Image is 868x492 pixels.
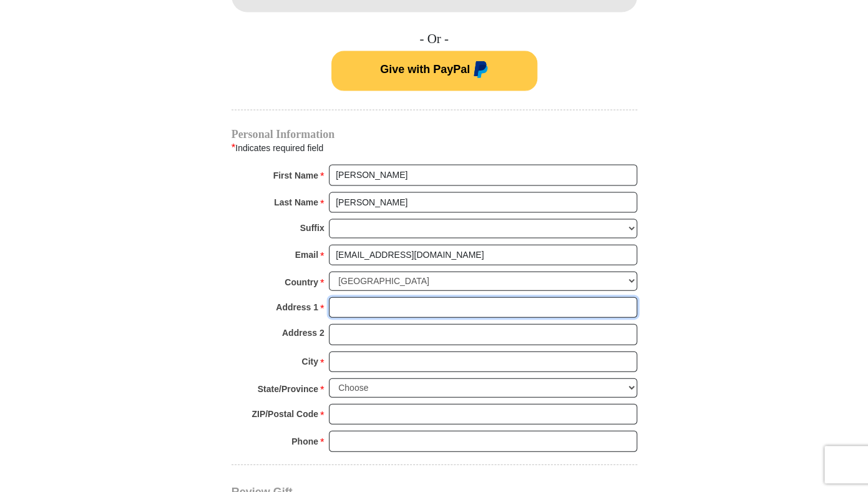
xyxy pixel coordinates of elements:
[258,380,318,397] strong: State/Province
[232,139,637,155] div: Indicates required field
[380,63,470,76] span: Give with PayPal
[285,273,318,290] strong: Country
[282,323,324,341] strong: Address 2
[232,31,637,46] h4: - Or -
[273,166,318,184] strong: First Name
[232,129,637,139] h4: Personal Information
[300,219,324,236] strong: Suffix
[331,51,537,91] button: Give with PayPal
[295,245,318,263] strong: Email
[291,432,318,450] strong: Phone
[276,298,318,315] strong: Address 1
[301,352,318,370] strong: City
[274,193,318,210] strong: Last Name
[251,405,318,422] strong: ZIP/Postal Code
[470,61,488,81] img: paypal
